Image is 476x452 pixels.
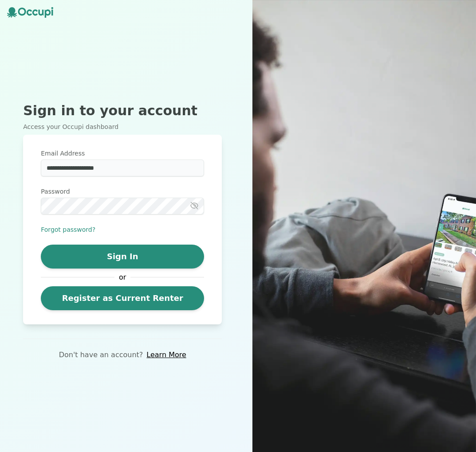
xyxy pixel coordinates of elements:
[41,245,204,269] button: Sign In
[23,122,222,131] p: Access your Occupi dashboard
[41,225,95,234] button: Forgot password?
[59,350,143,360] p: Don't have an account?
[23,103,222,119] h2: Sign in to your account
[41,187,204,196] label: Password
[41,286,204,310] a: Register as Current Renter
[41,149,204,158] label: Email Address
[114,272,130,283] span: or
[146,350,186,360] a: Learn More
